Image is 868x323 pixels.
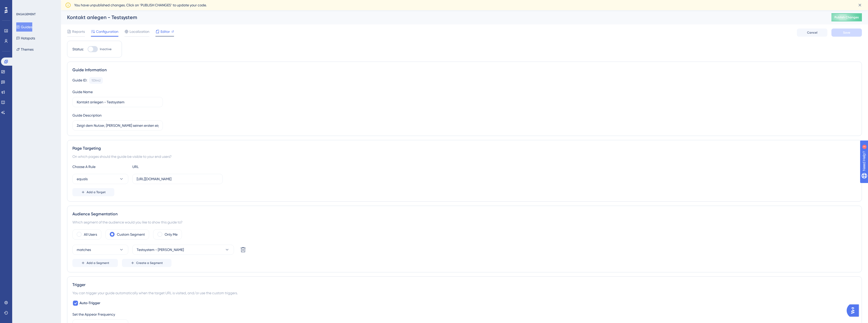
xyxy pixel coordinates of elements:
div: Guide ID: [72,77,87,84]
span: Publish Changes [834,15,859,19]
div: Audience Segmentation [72,211,857,217]
span: Add a Segment [87,261,109,265]
span: Testsystem - [PERSON_NAME] [137,247,184,253]
label: All Users [84,231,97,237]
div: On which pages should the guide be visible to your end users? [72,153,857,160]
button: Cancel [797,29,827,37]
div: Kontakt anlegen - Testsystem [67,14,819,21]
div: Guide Information [72,67,857,73]
button: Add a Segment [72,259,118,267]
div: ENGAGEMENT [16,12,36,16]
span: equals [77,176,88,182]
span: Add a Target [87,190,106,194]
span: Save [843,31,850,35]
button: Guides [16,22,32,32]
button: Create a Segment [122,259,171,267]
button: Publish Changes [831,13,862,21]
div: You can trigger your guide automatically when the target URL is visited, and/or use the custom tr... [72,290,857,296]
button: equals [72,174,128,184]
div: 153442 [91,78,101,82]
span: Localization [130,29,149,35]
button: Hotspots [16,34,35,43]
button: Themes [16,45,34,54]
div: Set the Appear Frequency [72,311,857,317]
span: Editor [161,29,170,35]
span: Need Help? [12,1,32,7]
div: Trigger [72,282,857,288]
button: Save [831,29,862,37]
span: Cancel [807,31,817,35]
div: Which segment of the audience would you like to show this guide to? [72,219,857,225]
span: Auto-Trigger [80,300,100,306]
input: yourwebsite.com/path [137,176,218,182]
div: Guide Name [72,89,93,95]
div: 3 [35,3,37,7]
div: Status: [72,46,84,52]
button: Testsystem - [PERSON_NAME] [132,245,234,255]
div: URL [132,164,188,170]
label: Only Me [165,231,178,237]
span: Configuration [96,29,118,35]
span: Inactive [100,47,112,51]
div: Choose A Rule [72,164,128,170]
button: matches [72,245,128,255]
span: Create a Segment [136,261,163,265]
div: Guide Description [72,112,102,118]
input: Type your Guide’s Description here [77,123,159,128]
span: matches [77,247,91,253]
div: Page Targeting [72,145,857,151]
input: Type your Guide’s Name here [77,99,159,105]
span: You have unpublished changes. Click on ‘PUBLISH CHANGES’ to update your code. [74,2,207,8]
span: Reports [72,29,85,35]
iframe: UserGuiding AI Assistant Launcher [847,303,862,318]
button: Add a Target [72,188,114,196]
label: Custom Segment [117,231,145,237]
